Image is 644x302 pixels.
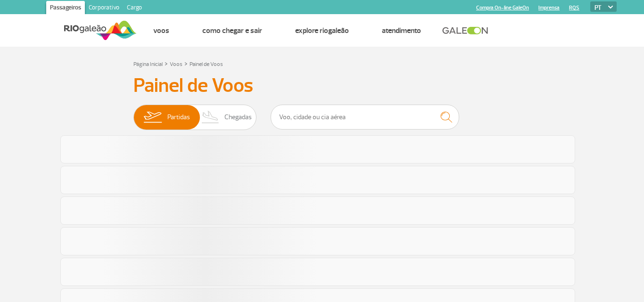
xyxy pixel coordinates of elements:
a: Corporativo [85,1,123,16]
a: Explore RIOgaleão [295,26,349,35]
a: Compra On-line GaleOn [476,5,529,11]
span: Chegadas [224,105,252,130]
a: Cargo [123,1,146,16]
img: slider-desembarque [197,105,224,130]
span: Partidas [167,105,190,130]
input: Voo, cidade ou cia aérea [271,105,459,130]
a: Voos [170,61,182,68]
a: Passageiros [46,1,85,16]
a: Página Inicial [133,61,163,68]
a: > [165,58,168,69]
a: Atendimento [382,26,421,35]
a: Voos [153,26,169,35]
a: RQS [569,5,579,11]
a: Imprensa [538,5,560,11]
img: slider-embarque [138,105,167,130]
a: Como chegar e sair [202,26,262,35]
a: Painel de Voos [190,61,223,68]
a: > [184,58,188,69]
h3: Painel de Voos [133,74,511,98]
